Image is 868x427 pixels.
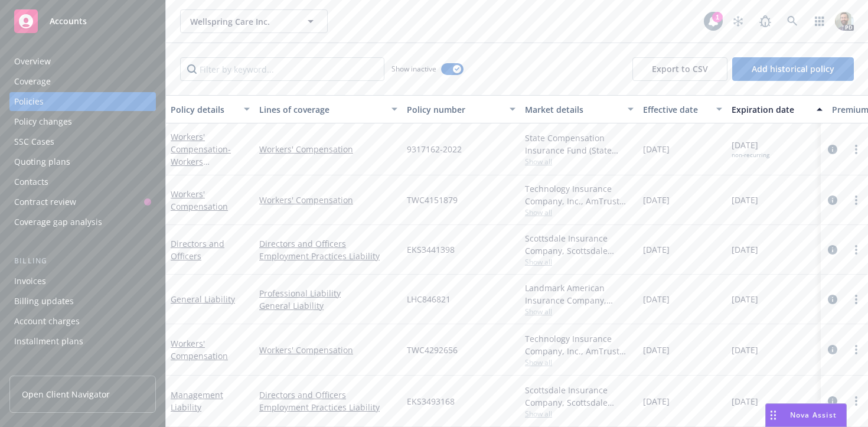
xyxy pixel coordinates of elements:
span: [DATE] [643,395,670,408]
div: Technology Insurance Company, Inc., AmTrust Financial Services [525,182,634,207]
a: Directors and Officers [259,237,397,250]
a: Search [781,9,804,33]
button: Lines of coverage [254,95,402,123]
div: SSC Cases [14,132,54,151]
a: Employment Practices Liability [259,250,397,262]
a: Installment plans [9,332,156,351]
button: Nova Assist [765,403,847,427]
span: Export to CSV [652,63,708,74]
a: more [849,394,863,408]
input: Filter by keyword... [180,57,384,81]
a: Workers' Compensation [259,143,397,155]
a: Accounts [9,5,156,38]
div: Overview [14,52,51,71]
div: non-recurring [732,151,769,159]
a: more [849,292,863,307]
a: General Liability [259,299,397,312]
div: Market details [525,103,621,116]
a: Workers' Compensation [259,344,397,356]
button: Policy details [166,95,254,123]
span: Show inactive [391,64,436,74]
div: Scottsdale Insurance Company, Scottsdale Insurance Company (Nationwide) [525,232,634,257]
a: circleInformation [825,343,840,357]
div: Billing [9,255,156,267]
a: circleInformation [825,243,840,257]
div: State Compensation Insurance Fund (State Fund) [525,132,634,157]
div: Quoting plans [14,152,70,171]
a: Invoices [9,272,156,291]
div: Drag to move [766,404,781,426]
div: Coverage gap analysis [14,213,102,232]
span: Wellspring Care Inc. [190,15,292,28]
div: Policies [14,92,44,111]
div: Lines of coverage [259,103,384,116]
button: Add historical policy [732,57,854,81]
a: more [849,343,863,357]
button: Export to CSV [632,57,727,81]
button: Effective date [638,95,727,123]
span: [DATE] [732,344,758,356]
a: circleInformation [825,193,840,207]
div: Installment plans [14,332,83,351]
span: TWC4292656 [407,344,458,356]
span: [DATE] [732,139,769,159]
a: Workers' Compensation [171,131,231,180]
a: Policies [9,92,156,111]
div: Contract review [14,193,76,211]
img: photo [835,12,854,31]
span: - Workers Compensation [171,144,231,180]
span: [DATE] [732,194,758,206]
a: Professional Liability [259,287,397,299]
span: Show all [525,357,634,367]
a: Coverage gap analysis [9,213,156,232]
span: Show all [525,157,634,167]
a: Billing updates [9,292,156,311]
a: circleInformation [825,292,840,307]
span: [DATE] [643,293,670,305]
div: Scottsdale Insurance Company, Scottsdale Insurance Company (Nationwide), RT Specialty Insurance S... [525,384,634,409]
a: SSC Cases [9,132,156,151]
span: [DATE] [643,194,670,206]
a: Management Liability [171,389,223,413]
a: circleInformation [825,142,840,157]
a: more [849,142,863,157]
a: Workers' Compensation [259,194,397,206]
div: Contacts [14,172,48,191]
span: Show all [525,207,634,217]
a: Workers' Compensation [171,188,228,212]
a: Directors and Officers [171,238,224,262]
span: EKS3441398 [407,243,455,256]
div: Coverage [14,72,51,91]
a: Stop snowing [726,9,750,33]
div: Effective date [643,103,709,116]
span: Show all [525,409,634,419]
a: Contacts [9,172,156,191]
a: Account charges [9,312,156,331]
span: [DATE] [732,243,758,256]
a: Employment Practices Liability [259,401,397,413]
button: Policy number [402,95,520,123]
div: Policy number [407,103,502,116]
span: TWC4151879 [407,194,458,206]
div: Account charges [14,312,80,331]
span: Nova Assist [790,410,837,420]
span: Accounts [50,17,87,26]
a: Report a Bug [753,9,777,33]
a: Policy changes [9,112,156,131]
span: [DATE] [732,293,758,305]
div: Policy details [171,103,237,116]
a: Switch app [808,9,831,33]
a: Contract review [9,193,156,211]
a: General Liability [171,294,235,305]
div: Policy changes [14,112,72,131]
a: Directors and Officers [259,389,397,401]
span: Open Client Navigator [22,388,110,400]
a: Workers' Compensation [171,338,228,361]
button: Expiration date [727,95,827,123]
span: [DATE] [732,395,758,408]
span: [DATE] [643,143,670,155]
span: Show all [525,307,634,317]
div: Expiration date [732,103,810,116]
span: Add historical policy [752,63,834,74]
a: more [849,243,863,257]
